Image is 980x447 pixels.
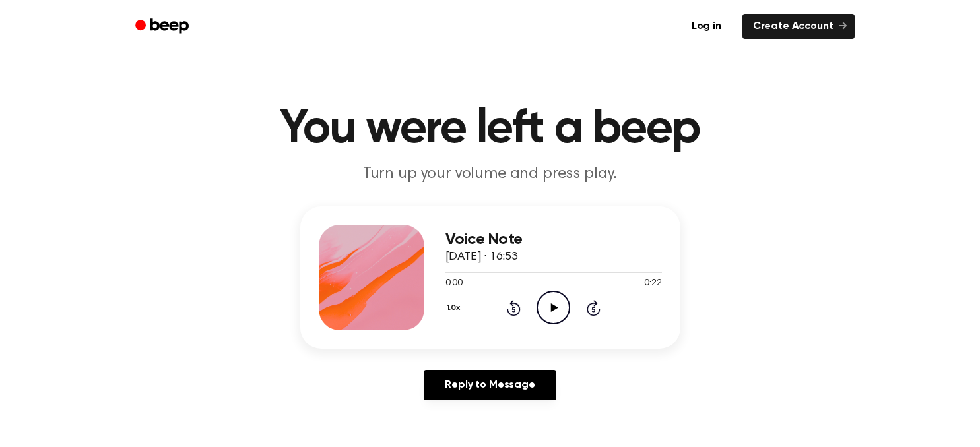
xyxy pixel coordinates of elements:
span: 0:22 [644,277,661,291]
button: 1.0x [445,297,465,319]
a: Reply to Message [424,370,556,400]
a: Create Account [742,14,855,39]
p: Turn up your volume and press play. [237,164,744,185]
h3: Voice Note [445,231,662,249]
h1: You were left a beep [152,105,828,153]
a: Log in [678,11,735,42]
span: 0:00 [445,277,463,291]
a: Beep [126,14,201,40]
span: [DATE] · 16:53 [445,251,518,263]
